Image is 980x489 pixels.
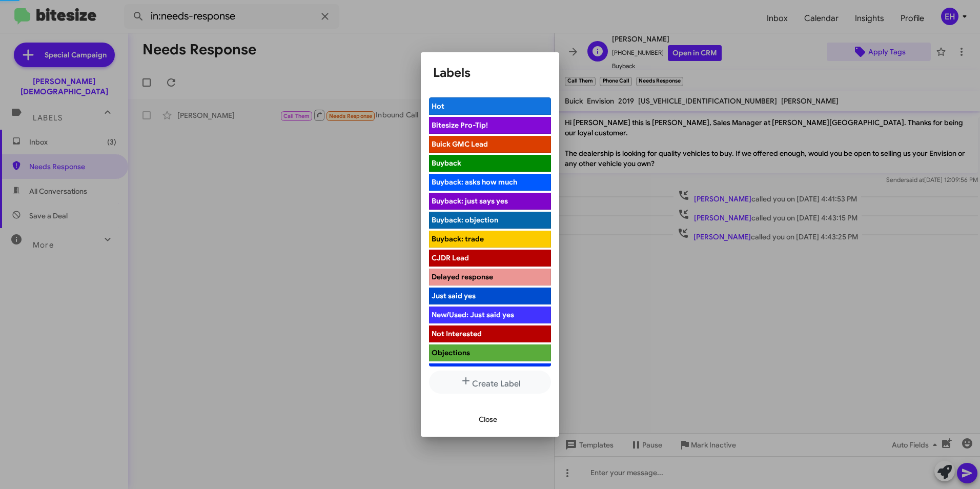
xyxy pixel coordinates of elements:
span: Not Interested [432,329,482,338]
span: Buick GMC Lead [432,139,488,149]
span: Delayed response [432,272,493,281]
h1: Labels [433,65,547,81]
span: Objections [432,348,470,357]
span: Bitesize Pro-Tip! [432,120,488,130]
span: New/Used: Just said yes [432,310,514,319]
span: Just said yes [432,291,476,300]
span: Buyback [432,158,461,168]
span: CJDR Lead [432,253,469,262]
span: Close [479,410,497,429]
button: Close [471,410,505,429]
span: Buyback: asks how much [432,177,517,187]
span: Buyback: just says yes [432,196,508,206]
span: Buyback: trade [432,234,484,243]
span: Hot [432,101,444,111]
span: Buyback: objection [432,215,498,225]
button: Create Label [429,371,551,394]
